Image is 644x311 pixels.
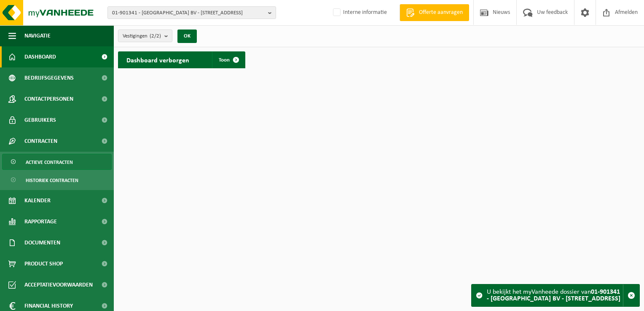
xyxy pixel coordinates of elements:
a: Toon [212,51,244,68]
button: OK [177,29,197,43]
span: 01-901341 - [GEOGRAPHIC_DATA] BV - [STREET_ADDRESS] [112,7,265,19]
label: Interne informatie [331,6,387,19]
span: Contracten [24,131,57,152]
span: Navigatie [24,25,51,46]
button: Vestigingen(2/2) [118,29,172,42]
span: Toon [219,57,230,63]
span: Acceptatievoorwaarden [24,274,93,295]
span: Rapportage [24,211,57,232]
span: Vestigingen [123,30,161,43]
strong: 01-901341 - [GEOGRAPHIC_DATA] BV - [STREET_ADDRESS] [487,289,620,302]
a: Actieve contracten [2,154,112,170]
span: Kalender [24,190,51,211]
span: Product Shop [24,253,63,274]
h2: Dashboard verborgen [118,51,198,68]
span: Bedrijfsgegevens [24,67,74,88]
span: Gebruikers [24,110,56,131]
span: Dashboard [24,46,56,67]
span: Documenten [24,232,60,253]
span: Actieve contracten [26,154,73,170]
count: (2/2) [150,33,161,39]
a: Offerte aanvragen [400,4,469,21]
span: Contactpersonen [24,88,73,110]
button: 01-901341 - [GEOGRAPHIC_DATA] BV - [STREET_ADDRESS] [107,6,276,19]
a: Historiek contracten [2,172,112,188]
div: U bekijkt het myVanheede dossier van [487,284,623,306]
span: Historiek contracten [26,172,78,188]
span: Offerte aanvragen [417,8,465,17]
